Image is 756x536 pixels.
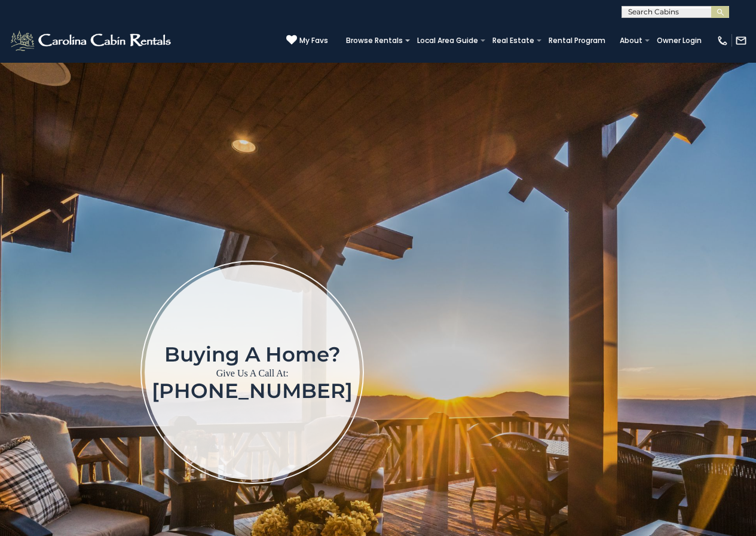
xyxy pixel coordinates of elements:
[152,365,353,382] p: Give Us A Call At:
[651,32,708,49] a: Owner Login
[152,344,353,365] h1: Buying a home?
[340,32,409,49] a: Browse Rentals
[286,35,328,47] a: My Favs
[614,32,648,49] a: About
[9,29,175,53] img: White-1-2.png
[486,32,540,49] a: Real Estate
[152,378,353,403] a: [PHONE_NUMBER]
[299,35,328,46] span: My Favs
[411,32,484,49] a: Local Area Guide
[543,32,611,49] a: Rental Program
[735,35,747,47] img: mail-regular-white.png
[717,35,729,47] img: phone-regular-white.png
